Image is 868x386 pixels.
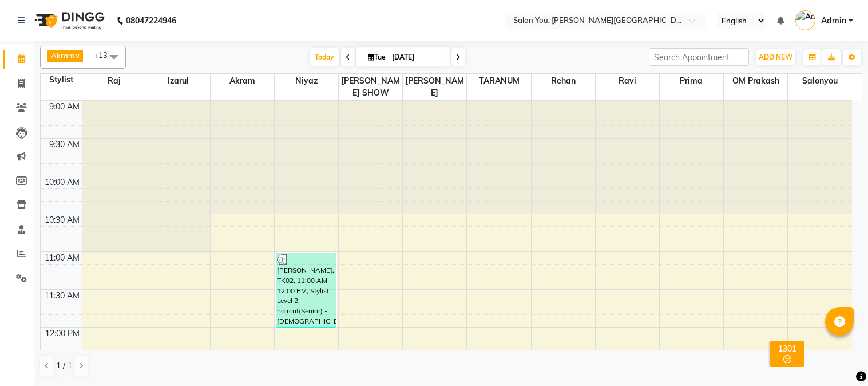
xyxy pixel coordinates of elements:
[339,74,402,100] span: [PERSON_NAME] SHOW
[29,5,108,37] img: logo
[42,214,82,226] div: 10:30 AM
[146,74,210,88] span: Izarul
[649,48,749,66] input: Search Appointment
[41,74,82,86] div: Stylist
[724,74,787,88] span: OM Prakash
[51,51,74,60] span: Akram
[820,340,857,375] iframe: chat widget
[365,53,389,61] span: Tue
[403,74,466,100] span: [PERSON_NAME]
[759,53,792,61] span: ADD NEW
[275,74,338,88] span: Niyaz
[47,139,82,151] div: 9:30 AM
[126,5,176,37] b: 08047224946
[211,74,274,88] span: Akram
[42,290,82,302] div: 11:30 AM
[788,74,852,88] span: salonyou
[756,49,795,65] button: ADD NEW
[42,176,82,188] div: 10:00 AM
[772,344,802,354] div: 1301
[389,49,446,66] input: 2025-09-02
[596,74,659,88] span: ravi
[74,51,80,60] a: x
[276,253,336,327] div: [PERSON_NAME], TK02, 11:00 AM-12:00 PM, Stylist Level 2 haircut(Senior) - [DEMOGRAPHIC_DATA]
[795,10,815,30] img: Admin
[43,328,82,340] div: 12:00 PM
[532,74,595,88] span: rehan
[82,74,146,88] span: raj
[47,101,82,113] div: 9:00 AM
[56,360,72,372] span: 1 / 1
[94,50,116,60] span: +13
[42,252,82,264] div: 11:00 AM
[467,74,530,88] span: TARANUM
[310,48,339,66] span: Today
[660,74,723,88] span: prima
[821,15,846,27] span: Admin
